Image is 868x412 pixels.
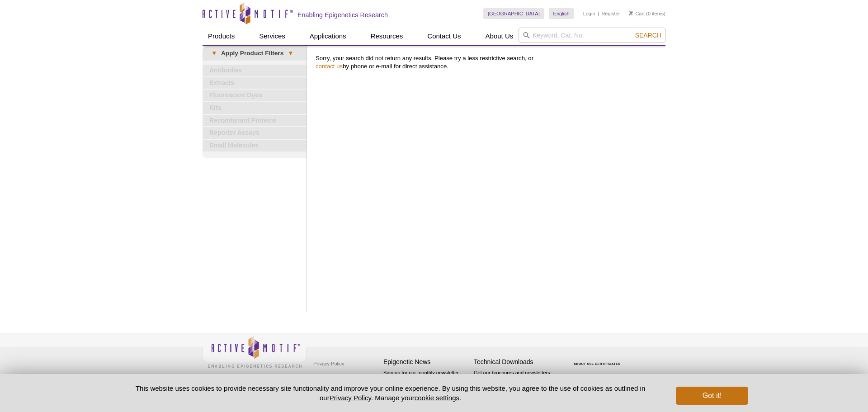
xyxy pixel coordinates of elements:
a: Recombinant Proteins [203,115,307,127]
a: Login [583,10,595,17]
span: ▾ [283,49,297,57]
a: Products [203,28,240,45]
a: About Us [480,28,519,45]
p: Sorry, your search did not return any results. Please try a less restrictive search, or by phone ... [316,54,661,71]
a: Antibodies [203,65,307,76]
a: Services [254,28,291,45]
table: Click to Verify - This site chose Symantec SSL for secure e-commerce and confidential communicati... [564,349,632,369]
a: Register [601,10,620,17]
h4: Technical Downloads [474,358,560,366]
p: This website uses cookies to provide necessary site functionality and improve your online experie... [120,384,661,403]
a: Privacy Policy [330,394,371,402]
button: Search [632,31,664,39]
h2: Enabling Epigenetics Research [297,11,388,19]
a: contact us [316,63,343,70]
img: Active Motif, [203,333,307,370]
a: Cart [629,10,645,17]
a: Resources [365,28,409,45]
a: [GEOGRAPHIC_DATA] [483,8,544,19]
h4: Epigenetic News [383,358,469,366]
a: Reporter Assays [203,127,307,139]
a: Extracts [203,77,307,89]
input: Keyword, Cat. No. [519,28,665,43]
a: Small Molecules [203,140,307,152]
li: | [598,8,599,19]
button: cookie settings [415,394,459,402]
a: ▾Apply Product Filters▾ [203,46,307,61]
p: Sign up for our monthly newsletter highlighting recent publications in the field of epigenetics. [383,369,469,400]
img: Your Cart [629,11,633,15]
a: ABOUT SSL CERTIFICATES [574,362,621,365]
span: Search [635,32,661,39]
a: Privacy Policy [311,357,346,370]
a: Applications [304,28,352,45]
a: Kits [203,102,307,114]
button: Got it! [676,387,748,405]
a: Terms & Conditions [311,370,359,384]
a: Fluorescent Dyes [203,90,307,101]
span: ▾ [207,49,221,57]
a: Contact Us [422,28,466,45]
li: (0 items) [629,8,665,19]
a: English [549,8,574,19]
p: Get our brochures and newsletters, or request them by mail. [474,369,560,392]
